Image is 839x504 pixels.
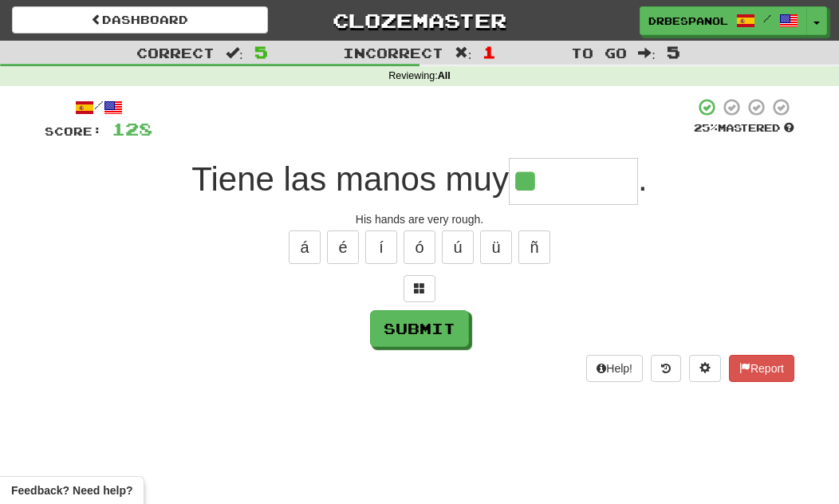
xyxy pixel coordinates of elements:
[667,42,680,61] span: 5
[648,14,728,28] span: drbespanol
[45,124,102,138] span: Score:
[11,482,132,498] span: Open feedback widget
[694,121,794,136] div: Mastered
[763,13,771,24] span: /
[455,46,472,60] span: :
[729,355,794,382] button: Report
[45,211,794,227] div: His hands are very rough.
[586,355,643,382] button: Help!
[191,160,509,198] span: Tiene las manos muy
[292,6,548,34] a: Clozemaster
[638,46,656,60] span: :
[370,310,469,347] button: Submit
[651,355,681,382] button: Round history (alt+y)
[112,119,152,139] span: 128
[343,45,443,61] span: Incorrect
[226,46,243,60] span: :
[483,42,496,61] span: 1
[136,45,215,61] span: Correct
[638,160,648,198] span: .
[571,45,627,61] span: To go
[442,230,474,264] button: ú
[289,230,321,264] button: á
[327,230,359,264] button: é
[518,230,550,264] button: ñ
[254,42,268,61] span: 5
[404,230,435,264] button: ó
[365,230,397,264] button: í
[404,275,435,302] button: Switch sentence to multiple choice alt+p
[12,6,268,33] a: Dashboard
[438,70,451,81] strong: All
[694,121,718,134] span: 25 %
[45,97,152,117] div: /
[640,6,807,35] a: drbespanol /
[480,230,512,264] button: ü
